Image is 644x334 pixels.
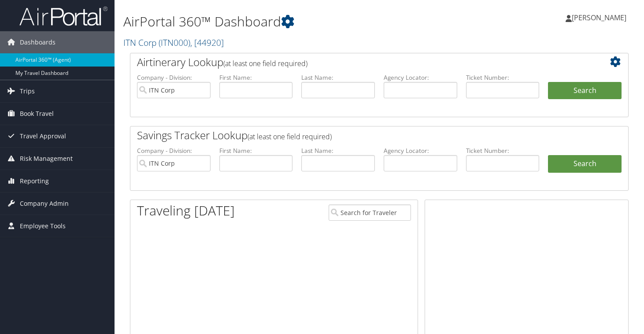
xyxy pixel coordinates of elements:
img: airportal-logo.png [19,6,107,26]
label: First Name: [219,73,293,82]
span: [PERSON_NAME] [572,13,626,22]
label: Company - Division: [137,146,211,155]
span: Reporting [20,170,49,192]
h1: Traveling [DATE] [137,201,235,220]
span: ( ITN000 ) [159,37,190,48]
h1: AirPortal 360™ Dashboard [123,12,465,31]
button: Search [548,82,622,100]
span: Travel Approval [20,125,66,147]
label: Agency Locator: [384,73,457,82]
span: (at least one field required) [248,132,332,141]
span: Book Travel [20,103,54,125]
label: Last Name: [301,73,375,82]
input: search accounts [137,155,211,171]
span: , [ 44920 ] [190,37,224,48]
span: Risk Management [20,148,73,170]
a: Search [548,155,622,173]
label: Ticket Number: [466,73,540,82]
span: Employee Tools [20,215,66,237]
h2: Savings Tracker Lookup [137,128,580,143]
span: Company Admin [20,193,69,215]
label: First Name: [219,146,293,155]
h2: Airtinerary Lookup [137,55,580,70]
label: Ticket Number: [466,146,540,155]
a: [PERSON_NAME] [566,4,635,31]
input: Search for Traveler [329,204,411,221]
label: Last Name: [301,146,375,155]
span: Dashboards [20,31,56,53]
span: (at least one field required) [223,59,307,68]
label: Company - Division: [137,73,211,82]
span: Trips [20,80,35,102]
label: Agency Locator: [384,146,457,155]
a: ITN Corp [123,37,224,48]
